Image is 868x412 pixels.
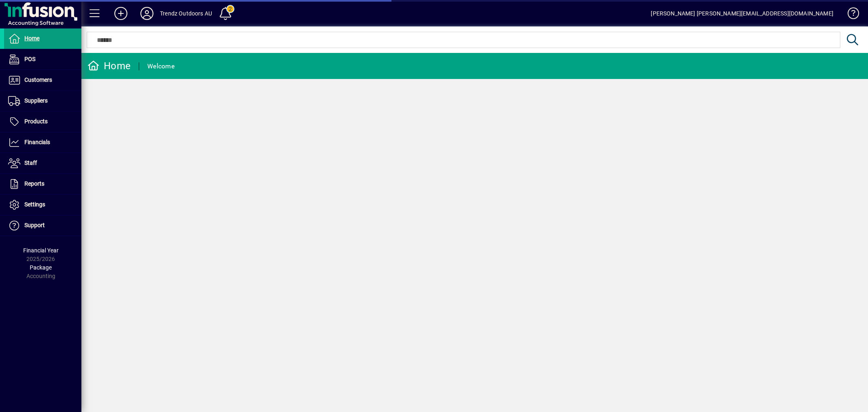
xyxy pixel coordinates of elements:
div: Welcome [147,60,175,73]
a: Settings [4,195,81,215]
span: Reports [24,180,44,187]
span: Staff [24,160,37,166]
a: Support [4,215,81,236]
button: Profile [134,6,160,21]
button: Add [108,6,134,21]
a: Products [4,112,81,132]
a: Staff [4,153,81,173]
div: [PERSON_NAME] [PERSON_NAME][EMAIL_ADDRESS][DOMAIN_NAME] [651,7,833,20]
a: Reports [4,174,81,194]
a: Suppliers [4,91,81,111]
div: Trendz Outdoors AU [160,7,212,20]
a: Customers [4,70,81,90]
a: POS [4,49,81,70]
a: Knowledge Base [842,2,858,28]
a: Financials [4,132,81,153]
span: Customers [24,77,52,83]
span: Support [24,222,45,228]
span: Home [24,35,39,42]
span: Financial Year [23,247,59,254]
span: Settings [24,201,45,208]
span: Suppliers [24,97,48,104]
div: Home [87,59,131,72]
span: Package [30,264,52,271]
span: Products [24,118,48,125]
span: Financials [24,139,50,145]
span: POS [24,56,35,62]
